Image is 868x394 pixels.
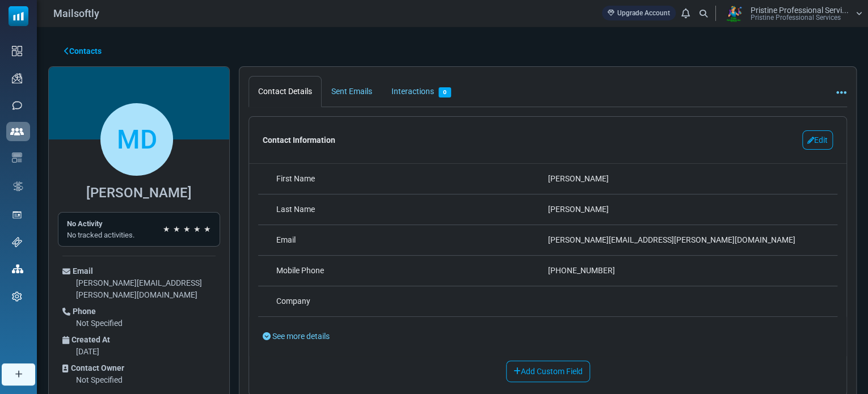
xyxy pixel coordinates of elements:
[163,223,170,235] span: ★
[71,362,124,374] span: translation missing: en.translations.contact_owner
[204,223,211,235] span: ★
[506,361,590,382] a: Add Custom Field
[67,230,134,241] p: No tracked activities.
[76,317,216,329] div: Not Specified
[719,5,748,22] img: User Logo
[173,223,180,235] span: ★
[62,265,216,277] div: Email
[802,130,833,150] a: Edit
[382,76,461,107] a: Interactions
[548,234,820,246] div: [PERSON_NAME][EMAIL_ADDRESS][PERSON_NAME][DOMAIN_NAME]
[12,210,22,220] img: landing_pages.svg
[276,265,548,277] div: Mobile Phone
[751,14,841,21] span: Pristine Professional Services
[272,332,330,341] span: See more details
[62,306,216,317] div: Phone
[322,76,382,107] a: Sent Emails
[76,277,216,301] div: [PERSON_NAME][EMAIL_ADDRESS][PERSON_NAME][DOMAIN_NAME]
[183,223,191,235] span: ★
[439,87,451,98] span: 0
[100,103,173,176] span: MD
[12,73,22,83] img: campaigns-icon.png
[64,45,102,57] a: Contacts
[9,6,28,26] img: mailsoftly_icon_blue_white.svg
[62,334,216,346] div: Created At
[12,100,22,111] img: sms-icon.png
[751,6,849,14] span: Pristine Professional Servi...
[76,346,216,358] div: [DATE]
[276,234,548,246] div: Email
[276,173,548,185] div: First Name
[53,6,99,21] span: Mailsoftly
[12,152,22,163] img: email-templates-icon.svg
[193,223,201,235] span: ★
[12,291,22,302] img: settings-icon.svg
[76,374,216,386] div: Not Specified
[86,185,192,201] h4: [PERSON_NAME]
[248,76,322,107] a: Contact Details
[263,134,335,146] p: Contact Information
[10,128,24,135] img: contacts-icon-active.svg
[548,173,820,185] div: [PERSON_NAME]
[276,204,548,215] div: Last Name
[548,265,820,277] div: [PHONE_NUMBER]
[12,237,22,247] img: support-icon.svg
[12,180,24,193] img: workflow.svg
[276,295,548,307] div: Company
[548,204,820,215] div: [PERSON_NAME]
[67,218,134,230] p: No Activity
[719,5,862,22] a: User Logo Pristine Professional Servi... Pristine Professional Services
[12,46,22,56] img: dashboard-icon.svg
[602,6,676,20] a: Upgrade Account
